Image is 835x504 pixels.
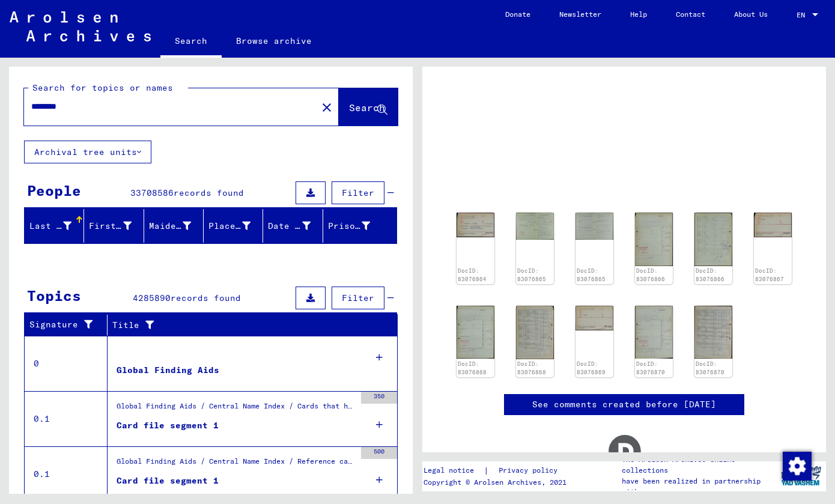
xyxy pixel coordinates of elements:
[208,216,266,235] div: Place of Birth
[783,452,812,481] img: Change consent
[516,213,554,240] img: 001.jpg
[342,187,374,198] span: Filter
[532,398,716,411] a: See comments created before [DATE]
[112,319,374,332] div: Title
[174,187,244,198] span: records found
[144,209,204,243] mat-header-cell: Maiden Name
[27,285,81,306] div: Topics
[458,360,487,375] a: DocID: 83076868
[458,267,487,282] a: DocID: 83076864
[29,315,110,335] div: Signature
[117,475,219,487] div: Card file segment 1
[89,216,146,235] div: First Name
[636,267,665,282] a: DocID: 83076866
[782,451,811,480] div: Change consent
[342,293,374,303] span: Filter
[424,464,572,477] div: |
[328,216,385,235] div: Prisoner #
[29,318,98,331] div: Signature
[222,26,326,55] a: Browse archive
[635,306,673,359] img: 001.jpg
[25,209,84,243] mat-header-cell: Last Name
[328,220,370,232] div: Prisoner #
[361,447,397,459] div: 500
[457,213,494,237] img: 001.jpg
[160,26,222,58] a: Search
[320,100,334,115] mat-icon: close
[29,220,71,232] div: Last Name
[117,456,355,473] div: Global Finding Aids / Central Name Index / Reference cards and originals, which have been discove...
[112,315,386,335] div: Title
[117,364,219,377] div: Global Finding Aids
[332,181,384,204] button: Filter
[323,209,396,243] mat-header-cell: Prisoner #
[517,267,546,282] a: DocID: 83076865
[636,360,665,375] a: DocID: 83076870
[268,216,325,235] div: Date of Birth
[204,209,263,243] mat-header-cell: Place of Birth
[117,419,219,432] div: Card file segment 1
[694,213,732,266] img: 002.jpg
[424,477,572,488] p: Copyright © Arolsen Archives, 2021
[457,306,494,359] img: 001.jpg
[84,209,144,243] mat-header-cell: First Name
[25,336,108,391] td: 0
[575,213,613,240] img: 002.jpg
[133,293,171,303] span: 4285890
[577,360,606,375] a: DocID: 83076869
[171,293,241,303] span: records found
[149,220,191,232] div: Maiden Name
[361,392,397,404] div: 350
[117,401,355,417] div: Global Finding Aids / Central Name Index / Cards that have been scanned during first sequential m...
[517,360,546,375] a: DocID: 83076868
[622,454,776,476] p: The Arolsen Archives online collections
[516,306,554,359] img: 002.jpg
[10,11,151,41] img: Arolsen_neg.svg
[635,213,673,266] img: 001.jpg
[263,209,323,243] mat-header-cell: Date of Birth
[694,306,732,359] img: 002.jpg
[25,446,108,502] td: 0.1
[130,187,174,198] span: 33708586
[622,476,776,497] p: have been realized in partnership with
[797,11,810,19] span: EN
[208,220,251,232] div: Place of Birth
[577,267,606,282] a: DocID: 83076865
[755,267,784,282] a: DocID: 83076867
[575,306,613,330] img: 001.jpg
[32,82,173,93] mat-label: Search for topics or names
[332,287,384,309] button: Filter
[424,464,484,477] a: Legal notice
[489,464,572,477] a: Privacy policy
[89,220,131,232] div: First Name
[268,220,310,232] div: Date of Birth
[779,461,824,491] img: yv_logo.png
[754,213,792,237] img: 001.jpg
[315,95,339,119] button: Clear
[349,102,385,114] span: Search
[24,141,151,163] button: Archival tree units
[25,391,108,446] td: 0.1
[696,360,724,375] a: DocID: 83076870
[27,180,81,201] div: People
[29,216,87,235] div: Last Name
[696,267,724,282] a: DocID: 83076866
[339,88,398,126] button: Search
[149,216,206,235] div: Maiden Name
